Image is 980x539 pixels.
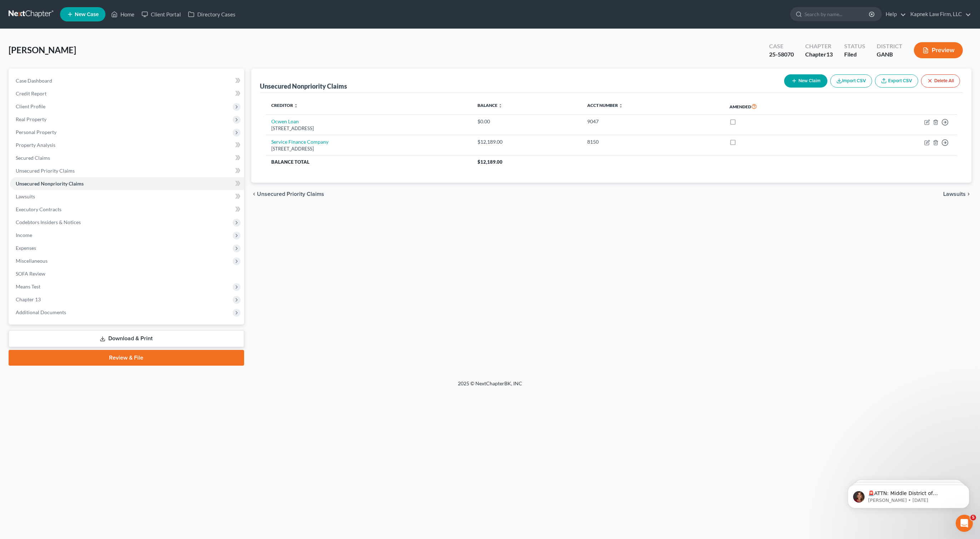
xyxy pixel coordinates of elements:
i: unfold_more [498,104,503,108]
span: Credit Report [16,90,46,97]
a: Credit Report [10,87,244,100]
th: Amended [724,98,841,115]
div: [STREET_ADDRESS] [271,145,466,152]
div: 9047 [587,118,718,125]
a: Kapnek Law Firm, LLC [907,8,971,21]
a: SOFA Review [10,267,244,280]
button: chevron_left Unsecured Priority Claims [251,191,324,197]
a: Service Finance Company [271,139,328,145]
th: Balance Total [266,155,472,168]
span: Additional Documents [16,309,66,315]
i: chevron_left [251,191,257,197]
a: Unsecured Nonpriority Claims [10,177,244,190]
span: Chapter 13 [16,296,41,302]
div: 2025 © NextChapterBK, INC [286,380,694,393]
span: Unsecured Nonpriority Claims [16,181,84,187]
span: Lawsuits [943,191,966,197]
a: Help [882,8,906,21]
iframe: Intercom live chat [956,515,973,532]
iframe: Intercom notifications message [837,470,980,520]
span: [PERSON_NAME] [9,45,76,55]
div: District [877,42,902,50]
a: Case Dashboard [10,74,244,87]
button: Delete All [921,74,960,88]
a: Property Analysis [10,139,244,152]
div: Chapter [805,50,833,59]
div: [STREET_ADDRESS] [271,125,466,132]
button: Import CSV [830,74,872,88]
i: unfold_more [294,104,298,108]
i: unfold_more [619,104,623,108]
span: Income [16,232,32,238]
div: Chapter [805,42,833,50]
a: Home [108,8,138,21]
a: Creditor unfold_more [271,103,298,108]
button: Lawsuits chevron_right [943,191,971,197]
a: Review & File [9,350,244,366]
a: Export CSV [875,74,918,88]
a: Unsecured Priority Claims [10,164,244,177]
span: Secured Claims [16,155,50,161]
span: Client Profile [16,103,45,109]
a: Download & Print [9,330,244,347]
div: Case [769,42,794,50]
input: Search by name... [805,8,870,21]
button: New Claim [784,74,827,88]
span: Means Test [16,283,40,290]
div: 8150 [587,138,718,145]
span: Unsecured Priority Claims [16,168,75,174]
span: Property Analysis [16,142,55,148]
div: GANB [877,50,902,59]
span: SOFA Review [16,271,45,277]
span: Personal Property [16,129,56,135]
div: Filed [844,50,865,59]
a: Ocwen Loan [271,118,299,124]
div: $0.00 [477,118,576,125]
a: Balance unfold_more [477,103,503,108]
span: Expenses [16,245,36,251]
span: 13 [826,51,833,58]
span: New Case [75,12,99,17]
div: Status [844,42,865,50]
div: 25-58070 [769,50,794,59]
a: Directory Cases [184,8,239,21]
span: Unsecured Priority Claims [257,191,324,197]
i: chevron_right [966,191,971,197]
span: $12,189.00 [477,159,503,165]
a: Executory Contracts [10,203,244,216]
span: Case Dashboard [16,78,52,84]
span: Executory Contracts [16,206,61,212]
a: Client Portal [138,8,184,21]
button: Preview [914,42,963,58]
a: Acct Number unfold_more [587,103,623,108]
span: Real Property [16,116,46,122]
span: 5 [970,515,976,520]
a: Lawsuits [10,190,244,203]
div: $12,189.00 [477,138,576,145]
div: Unsecured Nonpriority Claims [260,82,347,90]
span: Miscellaneous [16,258,48,264]
span: Codebtors Insiders & Notices [16,219,81,225]
span: Lawsuits [16,193,35,199]
a: Secured Claims [10,152,244,164]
